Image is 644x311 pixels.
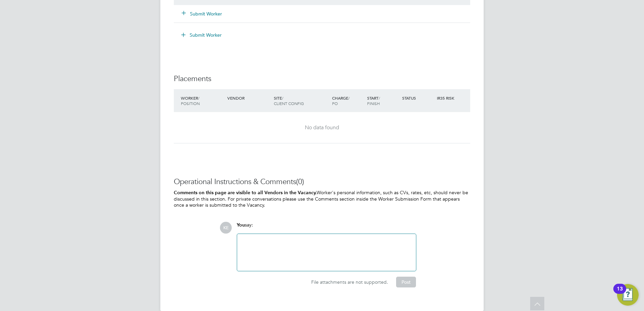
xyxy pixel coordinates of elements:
[174,189,470,208] p: Worker's personal information, such as CVs, rates, etc, should never be discussed in this section...
[311,279,388,285] span: File attachments are not supported.
[330,92,365,109] div: Charge
[332,95,350,106] span: / PO
[174,177,470,187] h3: Operational Instructions & Comments
[174,74,470,84] h3: Placements
[365,92,400,109] div: Start
[220,222,232,234] span: KE
[617,289,623,298] div: 13
[181,95,200,106] span: / Position
[400,92,436,104] div: Status
[176,30,227,40] button: Submit Worker
[274,95,304,106] span: / Client Config
[237,222,245,228] span: You
[617,284,639,306] button: Open Resource Center, 13 new notifications
[435,92,458,104] div: IR35 Risk
[272,92,330,109] div: Site
[179,92,226,109] div: Worker
[174,190,317,196] b: Comments on this page are visible to all Vendors in the Vacancy.
[396,277,416,287] button: Post
[181,124,463,131] div: No data found
[237,222,416,234] div: say:
[182,10,222,17] button: Submit Worker
[296,177,304,186] span: (0)
[226,92,272,104] div: Vendor
[367,95,380,106] span: / Finish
